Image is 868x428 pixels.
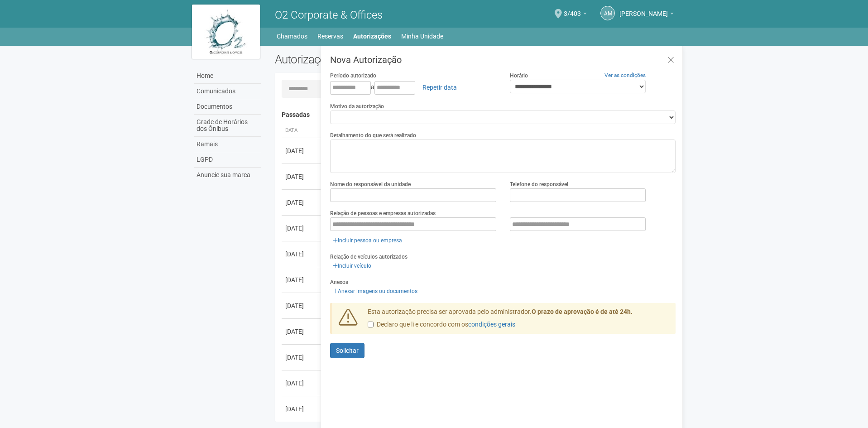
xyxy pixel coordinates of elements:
[564,1,581,17] span: 3/403
[285,275,319,284] div: [DATE]
[330,343,364,358] button: Solicitar
[564,11,587,19] a: 3/403
[285,146,319,155] div: [DATE]
[285,198,319,207] div: [DATE]
[330,236,405,245] a: Incluir pessoa ou empresa
[368,322,374,327] input: Declaro que li e concordo com oscondições gerais
[194,115,261,137] a: Grade de Horários dos Ônibus
[194,99,261,115] a: Documentos
[282,123,322,138] th: Data
[336,347,359,354] span: Solicitar
[194,168,261,183] a: Anuncie sua marca
[330,55,676,64] h3: Nova Autorização
[330,80,496,95] div: a
[468,321,515,328] a: condições gerais
[361,308,676,334] div: Esta autorização precisa ser aprovada pelo administrador.
[194,152,261,168] a: LGPD
[330,180,411,188] label: Nome do responsável da unidade
[330,72,376,80] label: Período autorizado
[330,278,348,286] label: Anexos
[192,5,260,59] img: logo.jpg
[194,84,261,99] a: Comunicados
[285,327,319,336] div: [DATE]
[600,6,615,20] a: AM
[417,80,463,95] a: Repetir data
[330,261,374,271] a: Incluir veículo
[285,404,319,414] div: [DATE]
[282,111,670,118] h4: Passadas
[285,353,319,362] div: [DATE]
[275,53,469,66] h2: Autorizações
[510,72,528,80] label: Horário
[317,30,343,43] a: Reservas
[285,379,319,388] div: [DATE]
[330,209,436,217] label: Relação de pessoas e empresas autorizadas
[604,72,646,78] a: Ver as condições
[619,11,674,19] a: [PERSON_NAME]
[532,308,633,315] strong: O prazo de aprovação é de até 24h.
[194,68,261,84] a: Home
[285,172,319,181] div: [DATE]
[510,180,568,188] label: Telefone do responsável
[285,250,319,259] div: [DATE]
[619,1,668,17] span: Anny Marcelle Gonçalves
[330,253,408,261] label: Relação de veículos autorizados
[353,30,391,43] a: Autorizações
[275,9,383,21] span: O2 Corporate & Offices
[285,301,319,310] div: [DATE]
[277,30,307,43] a: Chamados
[401,30,443,43] a: Minha Unidade
[368,320,515,329] label: Declaro que li e concordo com os
[330,131,416,139] label: Detalhamento do que será realizado
[330,102,384,111] label: Motivo da autorização
[285,224,319,233] div: [DATE]
[194,137,261,152] a: Ramais
[330,286,420,296] a: Anexar imagens ou documentos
